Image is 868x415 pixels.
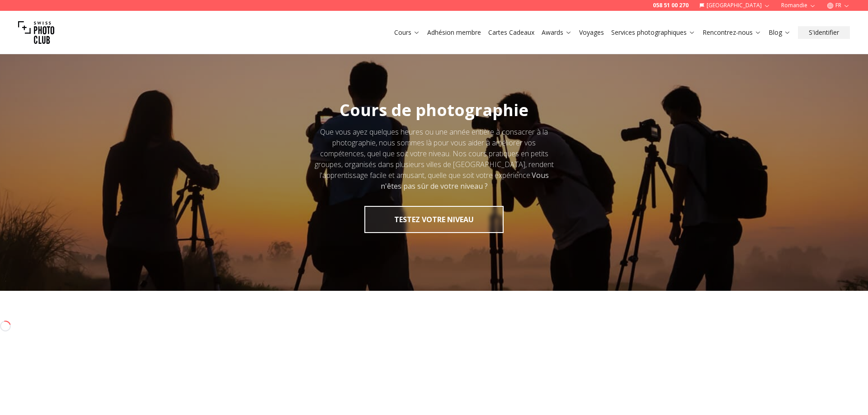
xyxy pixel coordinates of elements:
span: Cours de photographie [340,99,528,121]
button: Blog [765,26,794,39]
img: Swiss photo club [18,14,54,51]
a: Voyages [579,28,604,37]
button: TESTEZ VOTRE NIVEAU [364,206,504,233]
a: Rencontrez-nous [703,28,761,37]
button: Rencontrez-nous [699,26,765,39]
button: Cours [391,26,424,39]
button: Adhésion membre [424,26,485,39]
button: Awards [538,26,576,39]
div: Que vous ayez quelques heures ou une année entière à consacrer à la photographie, nous sommes là ... [311,126,557,191]
button: Services photographiques [608,26,699,39]
a: Awards [542,28,572,37]
a: Blog [769,28,791,37]
button: Cartes Cadeaux [485,26,538,39]
button: Voyages [576,26,608,39]
a: Cartes Cadeaux [488,28,534,37]
a: Adhésion membre [427,28,481,37]
button: S'identifier [798,26,850,39]
a: Services photographiques [611,28,695,37]
a: Cours [394,28,420,37]
a: 058 51 00 270 [653,2,689,9]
